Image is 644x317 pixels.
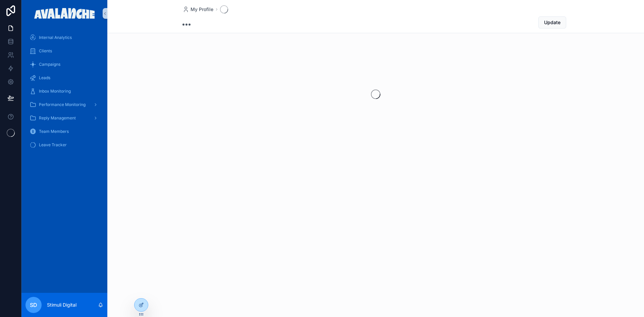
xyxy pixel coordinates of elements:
[25,112,103,124] a: Reply Management
[39,129,69,134] span: Team Members
[544,19,560,26] span: Update
[25,45,103,57] a: Clients
[25,72,103,84] a: Leads
[25,99,103,111] a: Performance Monitoring
[25,85,103,97] a: Inbox Monitoring
[39,62,60,67] span: Campaigns
[538,16,566,29] button: Update
[39,115,76,121] span: Reply Management
[39,102,86,107] span: Performance Monitoring
[39,142,67,148] span: Leave Tracker
[21,27,107,160] div: scrollable content
[30,301,37,309] span: SD
[39,35,72,40] span: Internal Analytics
[39,89,71,94] span: Inbox Monitoring
[39,75,50,81] span: Leads
[25,139,103,151] a: Leave Tracker
[39,48,52,54] span: Clients
[25,58,103,70] a: Campaigns
[47,302,76,308] p: Stimuli Digital
[25,125,103,138] a: Team Members
[25,32,103,44] a: Internal Analytics
[191,6,213,13] span: My Profile
[34,8,95,19] img: App logo
[182,6,213,13] a: My Profile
